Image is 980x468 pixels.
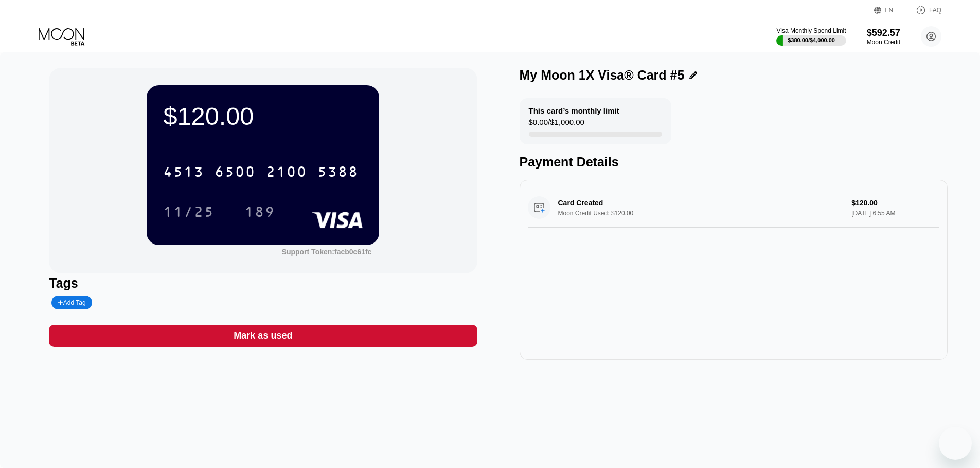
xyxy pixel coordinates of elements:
div: Support Token: facb0c61fc [282,248,372,256]
div: Add Tag [51,296,92,309]
div: FAQ [929,7,941,14]
div: $380.00 / $4,000.00 [788,37,835,43]
div: 5388 [317,165,359,181]
div: $592.57 [867,28,900,39]
div: Mark as used [49,325,477,347]
div: $120.00 [163,102,363,130]
div: Tags [49,276,477,291]
div: Support Token:facb0c61fc [282,248,372,256]
div: EN [874,5,905,15]
div: $592.57Moon Credit [867,28,900,46]
div: Moon Credit [867,39,900,46]
div: Payment Details [520,155,948,170]
div: 11/25 [155,199,222,224]
div: $0.00 / $1,000.00 [529,118,584,132]
div: 189 [237,199,283,224]
div: 4513650021005388 [157,159,365,184]
div: 11/25 [163,205,215,221]
div: 4513 [163,165,204,181]
iframe: Button to launch messaging window [939,427,972,460]
div: Visa Monthly Spend Limit [776,27,846,34]
div: Add Tag [58,299,85,306]
div: This card’s monthly limit [529,106,619,115]
div: Mark as used [234,330,292,342]
div: 6500 [215,165,256,181]
div: Visa Monthly Spend Limit$380.00/$4,000.00 [776,27,846,46]
div: 189 [244,205,275,221]
div: My Moon 1X Visa® Card #5 [520,68,685,83]
div: EN [885,7,894,14]
div: FAQ [905,5,941,15]
div: 2100 [266,165,307,181]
